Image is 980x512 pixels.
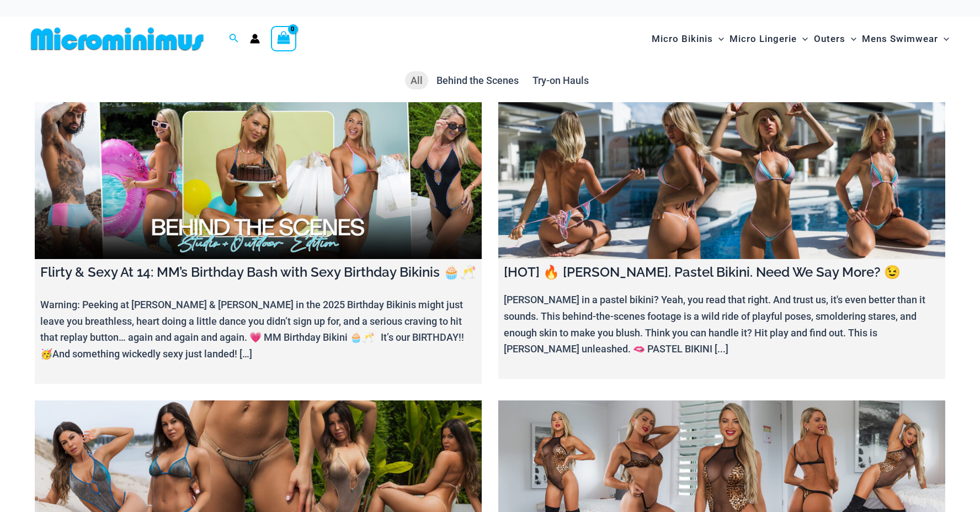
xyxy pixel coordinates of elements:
span: Try-on Hauls [532,75,589,86]
h4: [HOT] 🔥 [PERSON_NAME]. Pastel Bikini. Need We Say More? 😉 [504,265,940,281]
a: Micro LingerieMenu ToggleMenu Toggle [727,22,811,56]
a: Flirty & Sexy At 14: MM’s Birthday Bash with Sexy Birthday Bikinis 🧁🥂 [35,102,482,259]
a: Mens SwimwearMenu ToggleMenu Toggle [859,22,952,56]
span: Menu Toggle [845,25,856,53]
p: [PERSON_NAME] in a pastel bikini? Yeah, you read that right. And trust us, it's even better than ... [504,292,940,357]
span: Menu Toggle [938,25,949,53]
span: Menu Toggle [713,25,724,53]
a: Search icon link [229,32,239,46]
a: Micro BikinisMenu ToggleMenu Toggle [649,22,727,56]
span: Outers [814,25,845,53]
span: Mens Swimwear [862,25,938,53]
span: Micro Bikinis [652,25,713,53]
a: View Shopping Cart, empty [271,26,296,51]
p: Warning: Peeking at [PERSON_NAME] & [PERSON_NAME] in the 2025 Birthday Bikinis might just leave y... [40,297,476,362]
span: Menu Toggle [797,25,808,53]
span: Micro Lingerie [729,25,797,53]
nav: Site Navigation [647,20,954,57]
a: [HOT] 🔥 Olivia. Pastel Bikini. Need We Say More? 😉 [498,102,945,259]
a: Account icon link [250,34,260,44]
a: OutersMenu ToggleMenu Toggle [811,22,859,56]
span: Behind the Scenes [436,75,519,86]
span: All [411,75,423,86]
img: MM SHOP LOGO FLAT [26,27,208,51]
h4: Flirty & Sexy At 14: MM’s Birthday Bash with Sexy Birthday Bikinis 🧁🥂 [40,265,476,281]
